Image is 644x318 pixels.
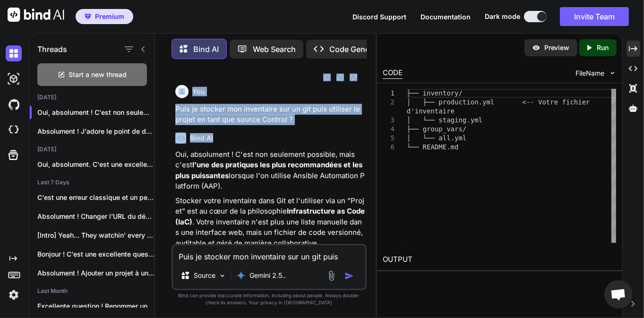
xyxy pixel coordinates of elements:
[6,122,22,138] img: cloudideIcon
[350,74,357,81] img: dislike
[336,74,344,81] img: like
[37,212,155,221] p: Absolument ! Changer l'URL du dépôt distant...
[37,249,155,259] p: Bonjour ! C'est une excellente question qui...
[253,43,296,55] p: Web Search
[383,98,395,107] div: 2
[6,71,22,87] img: darkAi-studio
[383,68,403,79] div: CODE
[560,7,629,26] button: Invite Team
[69,70,127,79] span: Start a new thread
[407,89,463,97] span: ├── inventory/
[175,104,365,125] p: Puis je stocker mon inventaire sur un git puis utiliser le projet en tant que source Control ?
[323,74,331,81] img: copy
[8,8,64,22] img: Bind AI
[383,89,395,98] div: 1
[597,43,609,52] p: Run
[344,271,354,281] img: icon
[377,249,622,271] h2: OUTPUT
[37,268,155,278] p: Absolument ! Ajouter un projet à une...
[407,107,455,115] span: d'inventaire
[30,146,155,153] h2: [DATE]
[37,193,155,202] p: C'est une erreur classique et un peu...
[604,280,633,309] div: Ouvrir le chat
[190,133,213,143] h6: Bind AI
[383,134,395,143] div: 5
[193,43,219,55] p: Bind AI
[30,179,155,186] h2: Last 7 Days
[6,287,22,303] img: settings
[85,14,91,19] img: premium
[249,271,286,280] p: Gemini 2.5..
[421,12,471,22] button: Documentation
[544,43,570,52] p: Preview
[218,272,226,280] img: Pick Models
[352,13,406,21] span: Discord Support
[485,12,520,21] span: Dark mode
[37,108,155,117] p: Oui, absolument ! C'est non seulement po...
[95,12,124,21] span: Premium
[175,149,365,192] p: Oui, absolument ! C'est non seulement possible, mais c'est lorsque l'on utilise Ansible Automatio...
[407,98,590,106] span: │ ├── production.yml <-- Votre fichier
[37,231,155,240] p: [Intro] Yeah... They watchin' every move... Let...
[6,96,22,112] img: githubDark
[6,45,22,61] img: darkChat
[383,125,395,134] div: 4
[172,292,367,306] p: Bind can provide inaccurate information, including about people. Always double-check its answers....
[407,116,482,124] span: │ └── staging.yml
[383,143,395,152] div: 6
[532,43,541,52] img: preview
[30,94,155,101] h2: [DATE]
[326,270,337,281] img: attachment
[37,127,155,136] p: Absolument ! J'adore le point de départ....
[236,271,246,280] img: Gemini 2.5 Pro
[37,43,67,55] h1: Threads
[407,134,466,142] span: │ └── all.yml
[37,160,155,169] p: Oui, absolument. C'est une excellente id...
[175,160,364,180] strong: l'une des pratiques les plus recommandées et les plus puissantes
[30,287,155,295] h2: Last Month
[175,196,365,249] p: Stocker votre inventaire dans Git et l'utiliser via un "Projet" est au cœur de la philosophie . V...
[175,206,367,226] strong: Infrastructure as Code (IaC)
[192,87,205,96] h6: You
[576,69,605,78] span: FileName
[609,69,617,77] img: chevron down
[407,125,466,133] span: ├── group_vars/
[329,43,386,55] p: Code Generator
[421,13,471,21] span: Documentation
[383,116,395,125] div: 3
[194,271,215,280] p: Source
[407,143,459,151] span: └── README.md
[352,12,406,22] button: Discord Support
[37,301,155,311] p: Excellente question ! Renommer un Volume Logique...
[76,9,133,24] button: premiumPremium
